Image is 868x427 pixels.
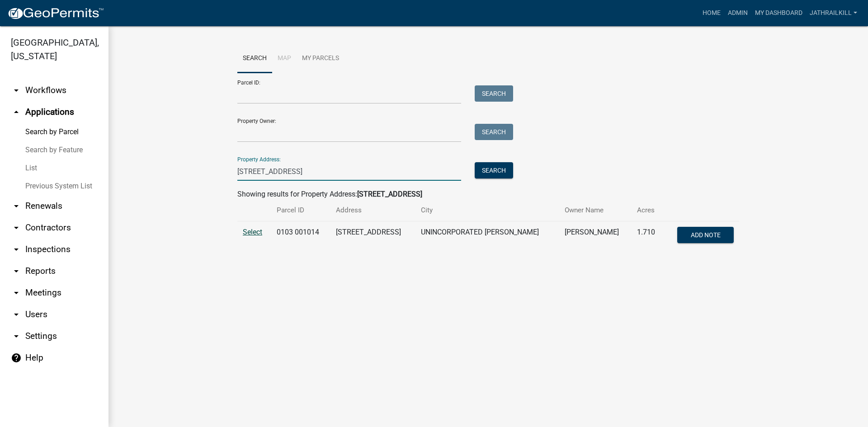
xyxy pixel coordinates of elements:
a: Home [699,5,724,22]
td: 0103 001014 [271,221,331,251]
i: arrow_drop_down [11,222,22,233]
strong: [STREET_ADDRESS] [357,190,422,198]
i: arrow_drop_down [11,309,22,320]
th: City [415,200,559,221]
a: My Parcels [297,44,344,73]
a: Admin [724,5,751,22]
td: 1.710 [632,221,664,251]
button: Search [475,124,513,140]
i: arrow_drop_down [11,331,22,342]
a: Search [237,44,272,73]
a: Select [243,228,262,236]
i: help [11,352,22,363]
div: Showing results for Property Address: [237,189,739,200]
button: Search [475,85,513,102]
td: UNINCORPORATED [PERSON_NAME] [415,221,559,251]
a: My Dashboard [751,5,806,22]
i: arrow_drop_down [11,201,22,211]
i: arrow_drop_up [11,107,22,117]
th: Parcel ID [271,200,331,221]
td: [PERSON_NAME] [559,221,632,251]
th: Address [330,200,415,221]
a: Jathrailkill [806,5,861,22]
i: arrow_drop_down [11,85,22,96]
i: arrow_drop_down [11,266,22,277]
th: Owner Name [559,200,632,221]
button: Search [475,162,513,178]
button: Add Note [677,227,734,243]
span: Add Note [690,231,720,239]
i: arrow_drop_down [11,244,22,255]
th: Acres [632,200,664,221]
td: [STREET_ADDRESS] [330,221,415,251]
i: arrow_drop_down [11,287,22,298]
